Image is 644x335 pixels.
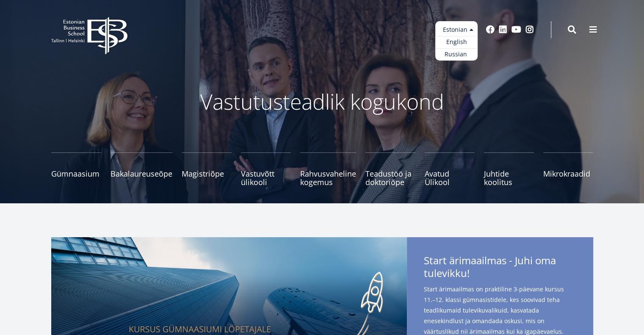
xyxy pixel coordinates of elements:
a: Magistriõpe [182,152,232,186]
a: English [435,36,478,48]
a: Mikrokraadid [543,152,593,186]
span: Avatud Ülikool [425,169,475,186]
a: Russian [435,48,478,61]
a: Facebook [486,25,495,34]
p: Vastutusteadlik kogukond [98,89,547,114]
span: Mikrokraadid [543,169,593,178]
a: Vastuvõtt ülikooli [241,152,291,186]
a: Bakalaureuseõpe [111,152,172,186]
a: Avatud Ülikool [425,152,475,186]
a: Youtube [511,25,521,34]
a: Gümnaasium [51,152,101,186]
a: Teadustöö ja doktoriõpe [365,152,415,186]
span: Teadustöö ja doktoriõpe [365,169,415,186]
span: Vastuvõtt ülikooli [241,169,291,186]
span: Magistriõpe [182,169,232,178]
span: Rahvusvaheline kogemus [300,169,356,186]
a: Instagram [525,25,534,34]
a: Linkedin [499,25,507,34]
a: Juhtide koolitus [484,152,534,186]
span: Gümnaasium [51,169,101,178]
a: Rahvusvaheline kogemus [300,152,356,186]
span: Juhtide koolitus [484,169,534,186]
span: Start ärimaailmas - Juhi oma [424,254,576,282]
span: tulevikku! [424,267,470,280]
span: Bakalaureuseõpe [111,169,172,178]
